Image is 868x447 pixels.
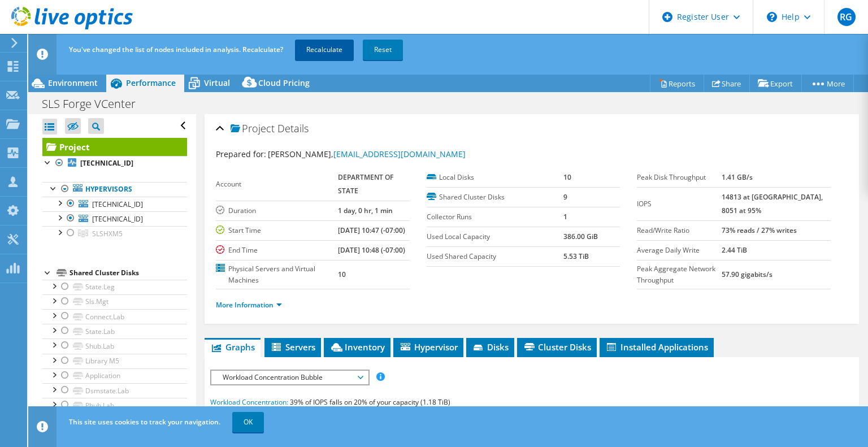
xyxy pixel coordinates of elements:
[92,199,143,209] span: [TECHNICAL_ID]
[42,280,187,294] a: State.Leg
[338,206,393,215] b: 1 day, 0 hr, 1 min
[204,77,230,88] span: Virtual
[290,397,450,407] span: 39% of IOPS falls on 20% of your capacity (1.18 TiB)
[399,341,458,353] span: Hypervisor
[216,263,338,286] label: Physical Servers and Virtual Machines
[37,98,153,110] h1: SLS Forge VCenter
[92,214,143,224] span: [TECHNICAL_ID]
[563,172,571,182] b: 10
[637,263,722,286] label: Peak Aggregate Network Throughput
[258,77,310,88] span: Cloud Pricing
[42,368,187,383] a: Application
[563,251,589,261] b: 5.53 TiB
[210,397,288,407] span: Workload Concentration:
[42,309,187,324] a: Connect.Lab
[42,354,187,368] a: Library M5
[338,245,405,255] b: [DATE] 10:48 (-07:00)
[216,179,338,190] label: Account
[637,172,722,183] label: Peak Disk Throughput
[338,225,405,235] b: [DATE] 10:47 (-07:00)
[42,294,187,309] a: Sls.Mgt
[427,231,564,242] label: Used Local Capacity
[216,225,338,236] label: Start Time
[563,192,567,202] b: 9
[523,341,591,353] span: Cluster Disks
[333,149,466,159] a: [EMAIL_ADDRESS][DOMAIN_NAME]
[427,172,564,183] label: Local Disks
[69,45,283,54] span: You've changed the list of nodes included in analysis. Recalculate?
[42,138,187,156] a: Project
[42,226,187,241] a: SLSHXM5
[427,192,564,203] label: Shared Cluster Disks
[605,341,708,353] span: Installed Applications
[210,341,255,353] span: Graphs
[722,192,823,215] b: 14813 at [GEOGRAPHIC_DATA], 8051 at 95%
[722,172,753,182] b: 1.41 GB/s
[42,211,187,226] a: [TECHNICAL_ID]
[637,198,722,210] label: IOPS
[42,338,187,353] a: Shub.Lab
[216,205,338,216] label: Duration
[232,412,264,432] a: OK
[563,232,598,241] b: 386.00 GiB
[722,245,747,255] b: 2.44 TiB
[42,197,187,211] a: [TECHNICAL_ID]
[338,172,393,196] b: DEPARTMENT OF STATE
[270,341,315,353] span: Servers
[427,251,564,262] label: Used Shared Capacity
[363,40,403,60] a: Reset
[704,75,750,92] a: Share
[268,149,466,159] span: [PERSON_NAME],
[42,156,187,171] a: [TECHNICAL_ID]
[231,123,275,134] span: Project
[329,341,385,353] span: Inventory
[295,40,354,60] a: Recalculate
[837,8,856,26] span: RG
[801,75,854,92] a: More
[216,245,338,256] label: End Time
[42,182,187,197] a: Hypervisors
[126,77,176,88] span: Performance
[42,398,187,413] a: Phub.Lab
[767,12,777,22] svg: \n
[650,75,704,92] a: Reports
[749,75,802,92] a: Export
[722,270,772,279] b: 57.90 gigabits/s
[216,149,266,159] label: Prepared for:
[277,121,309,135] span: Details
[69,417,220,427] span: This site uses cookies to track your navigation.
[472,341,509,353] span: Disks
[563,212,567,222] b: 1
[80,158,133,168] b: [TECHNICAL_ID]
[722,225,797,235] b: 73% reads / 27% writes
[637,225,722,236] label: Read/Write Ratio
[427,211,564,223] label: Collector Runs
[216,300,282,310] a: More Information
[48,77,98,88] span: Environment
[217,371,362,384] span: Workload Concentration Bubble
[42,383,187,398] a: Dsmstate.Lab
[637,245,722,256] label: Average Daily Write
[92,229,123,238] span: SLSHXM5
[70,266,187,280] div: Shared Cluster Disks
[338,270,346,279] b: 10
[42,324,187,338] a: State.Lab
